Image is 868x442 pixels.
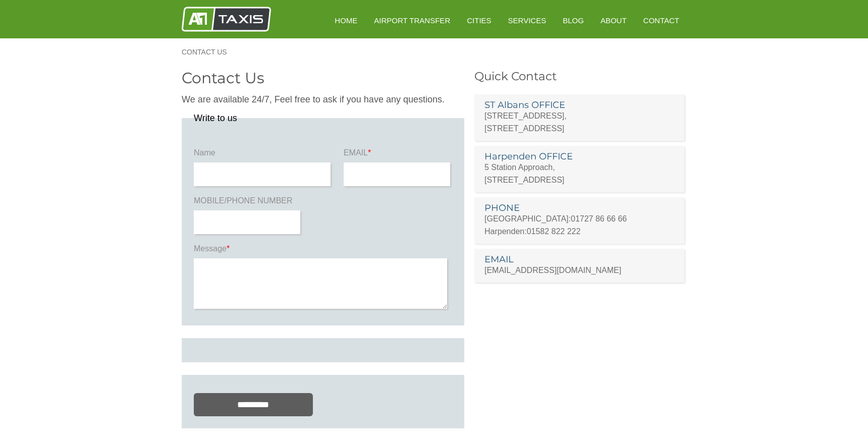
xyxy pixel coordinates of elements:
[484,203,674,212] h3: PHONE
[328,8,364,33] a: HOME
[460,8,498,33] a: Cities
[556,8,591,33] a: Blog
[571,214,627,223] a: 01727 86 66 66
[501,8,554,33] a: Services
[484,212,674,225] p: [GEOGRAPHIC_DATA]:
[194,147,333,162] label: Name
[484,255,674,264] h3: EMAIL
[182,7,271,32] img: A1 Taxis
[344,147,452,162] label: EMAIL
[182,48,237,56] a: Contact Us
[182,93,464,106] p: We are available 24/7, Feel free to ask if you have any questions.
[484,266,621,274] a: [EMAIL_ADDRESS][DOMAIN_NAME]
[484,100,674,109] h3: ST Albans OFFICE
[194,114,237,123] legend: Write to us
[484,109,674,135] p: [STREET_ADDRESS], [STREET_ADDRESS]
[484,225,674,238] p: Harpenden:
[484,152,674,161] h3: Harpenden OFFICE
[367,8,457,33] a: Airport Transfer
[194,243,452,258] label: Message
[636,8,686,33] a: Contact
[474,71,686,82] h3: Quick Contact
[194,195,302,210] label: MOBILE/PHONE NUMBER
[484,161,674,186] p: 5 Station Approach, [STREET_ADDRESS]
[527,227,581,236] a: 01582 822 222
[593,8,634,33] a: About
[182,71,464,86] h2: Contact Us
